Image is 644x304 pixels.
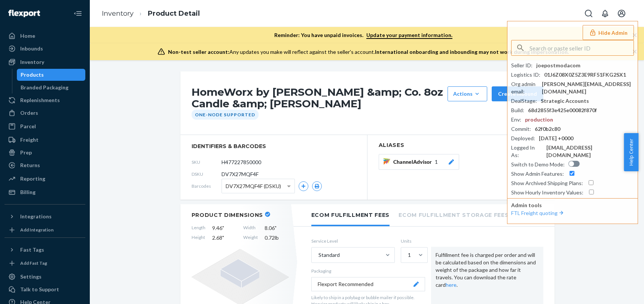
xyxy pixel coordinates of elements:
[4,159,85,171] a: Returns
[598,6,613,21] button: Open notifications
[212,224,236,232] span: 9.46
[243,224,258,232] span: Width
[274,31,452,39] p: Reminder: You have unpaid invoices.
[546,144,634,159] div: [EMAIL_ADDRESS][DOMAIN_NAME]
[8,10,40,17] img: Flexport logo
[20,188,36,196] div: Billing
[212,234,236,242] span: 2.68
[20,58,44,66] div: Inventory
[226,180,281,193] span: DV7X27MQF4F (DSKU)
[4,147,85,159] a: Prep
[20,45,43,52] div: Inbounds
[192,183,222,189] span: Barcodes
[192,234,205,242] span: Height
[511,135,535,142] div: Deployed :
[583,25,634,40] button: Hide Admin
[511,107,524,114] div: Build :
[407,251,408,259] input: 1
[311,204,390,226] li: Ecom Fulfillment Fees
[393,158,435,166] span: ChannelAdvisor
[511,97,537,105] div: DealStage :
[20,32,35,40] div: Home
[4,94,85,106] a: Replenishments
[192,86,444,110] h1: HomeWorx by [PERSON_NAME] &amp; Co. 8oz Candle &amp; [PERSON_NAME]
[96,3,206,25] ol: breadcrumbs
[4,134,85,146] a: Freight
[4,244,85,256] button: Fast Tags
[435,158,438,166] span: 1
[4,107,85,119] a: Orders
[528,107,597,114] div: 68d2855f3e425e00082f870f
[511,170,564,178] div: Show Admin Features :
[492,86,543,101] button: Create inbound
[102,9,134,18] a: Inventory
[408,251,411,259] div: 1
[511,179,583,187] div: Show Archived Shipping Plans :
[20,123,36,130] div: Parcel
[222,234,224,241] span: "
[192,171,222,177] span: DSKU
[318,251,318,259] input: Standard
[4,225,85,234] a: Add Integration
[4,271,85,283] a: Settings
[17,69,86,81] a: Products
[511,144,543,159] div: Logged In As :
[4,56,85,68] a: Inventory
[446,282,457,288] a: here
[311,277,425,291] button: Flexport Recommended
[511,210,565,216] a: FTL Freight quoting
[192,142,356,150] span: identifiers & barcodes
[311,268,425,274] p: Packaging
[4,120,85,132] a: Parcel
[20,246,44,254] div: Fast Tags
[168,49,229,55] span: Non-test seller account:
[4,173,85,185] a: Reporting
[448,86,487,101] button: Actions
[453,90,482,98] div: Actions
[379,142,543,148] h2: Aliases
[265,234,289,242] span: 0.72 lb
[20,162,40,169] div: Returns
[192,110,259,120] div: One-Node Supported
[20,227,54,233] div: Add Integration
[4,283,85,295] button: Talk to Support
[20,175,45,182] div: Reporting
[511,202,634,209] p: Admin tools
[148,9,200,18] a: Product Detail
[511,71,540,79] div: Logistics ID :
[20,260,47,266] div: Add Fast Tag
[4,30,85,42] a: Home
[17,82,86,93] a: Branded Packaging
[366,32,452,39] a: Update your payment information.
[529,40,634,55] input: Search or paste seller ID
[541,97,589,105] div: Strategic Accounts
[21,71,44,79] div: Products
[4,43,85,55] a: Inbounds
[243,234,258,242] span: Weight
[20,149,32,156] div: Prep
[624,133,638,171] button: Help Center
[20,273,42,280] div: Settings
[535,125,560,133] div: 62f0b2c80
[265,224,289,232] span: 8.06
[4,186,85,198] a: Billing
[192,159,222,165] span: SKU
[614,6,629,21] button: Open account menu
[222,225,224,231] span: "
[511,125,531,133] div: Commit :
[20,136,39,144] div: Freight
[525,116,553,123] div: production
[536,62,580,69] div: joepostmodacom
[511,62,532,69] div: Seller ID :
[275,225,277,231] span: "
[399,204,509,225] li: Ecom Fulfillment Storage Fees
[192,224,205,232] span: Length
[21,84,68,91] div: Branded Packaging
[222,171,259,178] span: DV7X27MQF4F
[168,48,569,56] div: Any updates you make will reflect against the seller's account.
[4,259,85,268] a: Add Fast Tag
[379,154,459,170] button: ChannelAdvisor1
[539,135,573,142] div: [DATE] +0000
[192,212,263,218] h2: Product Dimensions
